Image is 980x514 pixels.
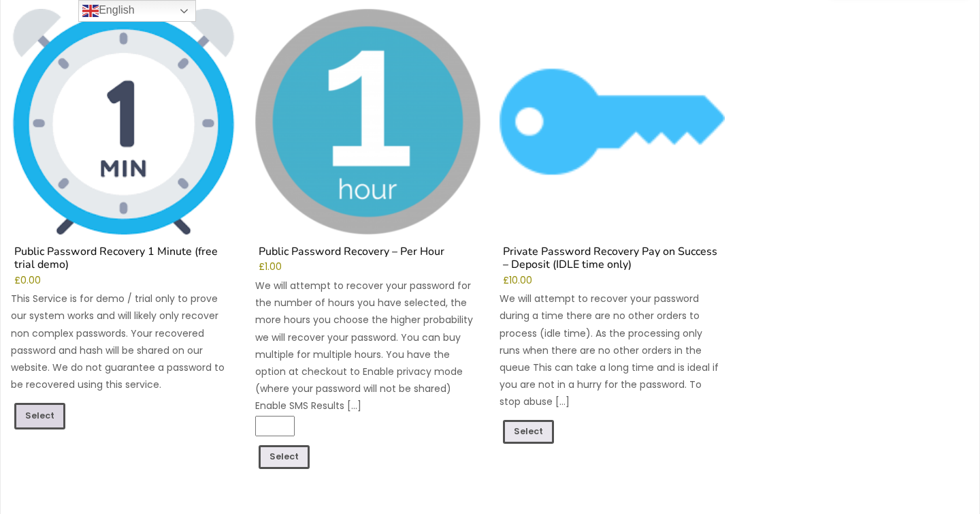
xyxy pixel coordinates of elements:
a: Private Password Recovery Pay on Success – Deposit (IDLE time only) [500,9,725,275]
p: This Service is for demo / trial only to prove our system works and will likely only recover non ... [11,290,236,393]
img: Private Password Recovery Pay on Success - Deposit (IDLE time only) [500,9,725,235]
span: £ [503,274,509,287]
a: Public Password Recovery 1 Minute (free trial demo) [11,9,236,275]
bdi: 10.00 [503,274,532,287]
h2: Private Password Recovery Pay on Success – Deposit (IDLE time only) [500,245,725,275]
img: en [82,3,99,19]
bdi: 1.00 [259,260,282,273]
a: Add to cart: “Public Password Recovery - Per Hour” [259,445,310,469]
h2: Public Password Recovery 1 Minute (free trial demo) [11,245,236,275]
span: £ [259,260,265,273]
span: £ [14,274,20,287]
img: Public Password Recovery - Per Hour [255,9,480,235]
a: Read more about “Public Password Recovery 1 Minute (free trial demo)” [14,403,65,429]
img: Public Password Recovery 1 Minute (free trial demo) [11,9,236,235]
a: Public Password Recovery – Per Hour [255,9,480,262]
p: We will attempt to recover your password for the number of hours you have selected, the more hour... [255,277,480,415]
bdi: 0.00 [14,274,41,287]
input: Product quantity [255,416,295,437]
h2: Public Password Recovery – Per Hour [255,245,480,262]
p: We will attempt to recover your password during a time there are no other orders to process (idle... [500,290,725,410]
a: Add to cart: “Private Password Recovery Pay on Success - Deposit (IDLE time only)” [503,420,554,444]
